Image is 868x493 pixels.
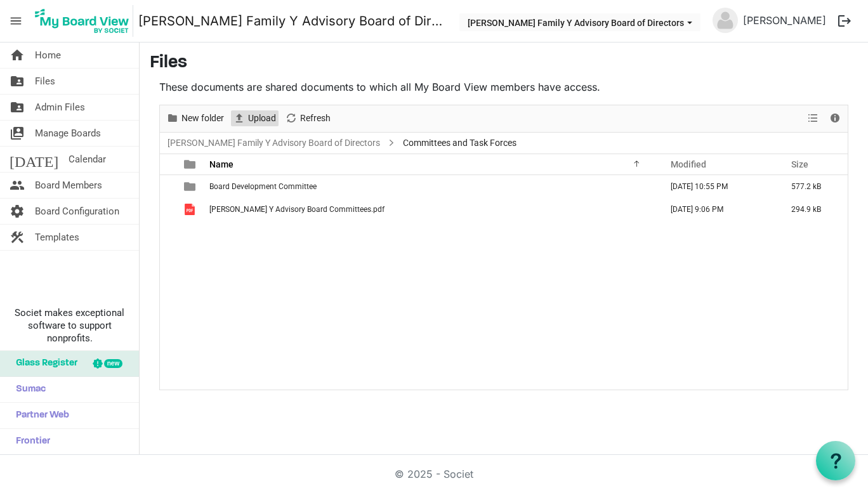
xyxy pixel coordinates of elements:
a: [PERSON_NAME] [738,8,831,33]
span: [PERSON_NAME] Y Advisory Board Committees.pdf [209,205,385,214]
span: Files [35,69,55,94]
span: Frontier [10,429,50,454]
span: Admin Files [35,95,85,120]
span: Board Configuration [35,199,119,224]
td: 294.9 kB is template cell column header Size [778,198,848,221]
button: Details [827,110,844,126]
button: Refresh [283,110,333,126]
span: people [10,173,25,198]
a: My Board View Logo [31,5,138,37]
button: View dropdownbutton [805,110,820,126]
span: Board Members [35,173,102,198]
span: Sumac [10,377,46,402]
span: Size [791,159,808,169]
td: October 17, 2024 9:06 PM column header Modified [657,198,778,221]
span: Modified [671,159,706,169]
span: folder_shared [10,95,25,120]
img: My Board View Logo [31,5,133,37]
td: Wilson Y Advisory Board Committees.pdf is template cell column header Name [206,198,657,221]
button: logout [831,8,858,34]
td: checkbox [160,198,176,221]
span: Glass Register [10,351,77,376]
span: Calendar [69,147,106,172]
span: Upload [247,110,277,126]
td: is template cell column header type [176,198,206,221]
td: August 25, 2024 10:55 PM column header Modified [657,175,778,198]
span: Societ makes exceptional software to support nonprofits. [6,306,133,345]
div: View [803,105,824,132]
span: folder_shared [10,69,25,94]
span: Board Development Committee [209,182,317,191]
td: Board Development Committee is template cell column header Name [206,175,657,198]
span: New folder [180,110,225,126]
span: Name [209,159,233,169]
td: checkbox [160,175,176,198]
button: Wilson Family Y Advisory Board of Directors dropdownbutton [459,13,700,31]
div: new [104,359,122,368]
button: Upload [231,110,279,126]
span: Manage Boards [35,121,101,146]
div: Refresh [280,105,335,132]
h3: Files [150,53,858,74]
span: Home [35,43,61,68]
img: no-profile-picture.svg [713,8,738,33]
td: 577.2 kB is template cell column header Size [778,175,848,198]
span: Refresh [299,110,332,126]
span: settings [10,199,25,224]
div: Details [824,105,846,132]
div: Upload [228,105,280,132]
button: New folder [164,110,227,126]
span: home [10,43,25,68]
a: [PERSON_NAME] Family Y Advisory Board of Directors [138,8,447,34]
span: [DATE] [10,147,58,172]
a: [PERSON_NAME] Family Y Advisory Board of Directors [165,135,383,151]
div: New folder [162,105,228,132]
span: construction [10,225,25,250]
span: menu [4,9,28,33]
span: Committees and Task Forces [400,135,519,151]
span: switch_account [10,121,25,146]
span: Partner Web [10,403,69,428]
a: © 2025 - Societ [395,468,473,480]
p: These documents are shared documents to which all My Board View members have access. [159,79,848,95]
td: is template cell column header type [176,175,206,198]
span: Templates [35,225,79,250]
